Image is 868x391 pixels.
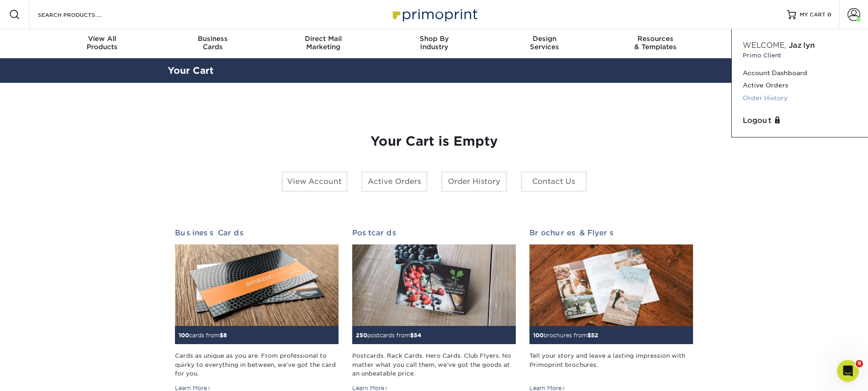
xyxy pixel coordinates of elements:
img: Postcards [352,244,516,326]
div: Marketing [268,35,379,51]
span: Shop By [379,35,489,43]
a: Direct MailMarketing [268,29,379,58]
h2: Postcards [352,229,516,237]
a: DesignServices [489,29,600,58]
img: Business Cards [175,244,339,326]
div: Cards as unique as you are. From professional to quirky to everything in between, we've got the c... [175,351,339,378]
img: Primoprint [389,5,480,24]
small: cards from [179,332,227,339]
a: Order History [441,171,507,192]
div: & Support [711,35,822,51]
span: 54 [414,332,421,339]
span: $ [410,332,414,339]
span: 100 [533,332,544,339]
span: 250 [356,332,367,339]
a: Shop ByIndustry [379,29,489,58]
iframe: Intercom live chat [837,360,859,382]
span: 100 [179,332,189,339]
span: $ [587,332,591,339]
div: Products [47,35,158,51]
h1: Your Cart is Empty [175,134,693,149]
h2: Business Cards [175,229,339,237]
a: Order History [743,92,857,104]
span: MY CART [800,11,826,19]
h2: Brochures & Flyers [529,229,693,237]
a: Resources& Templates [600,29,711,58]
div: & Templates [600,35,711,51]
a: BusinessCards [157,29,268,58]
a: Contact& Support [711,29,822,58]
a: Active Orders [743,79,857,91]
div: Industry [379,35,489,51]
span: View All [47,35,158,43]
img: Brochures & Flyers [529,244,693,326]
a: Your Cart [168,65,214,76]
span: Resources [600,35,711,43]
span: Contact [711,35,822,43]
a: View Account [282,171,348,192]
div: Services [489,35,600,51]
a: View AllProducts [47,29,158,58]
span: Jazlyn [789,41,815,50]
a: Logout [743,115,857,126]
div: Tell your story and leave a lasting impression with Primoprint brochures. [529,351,693,378]
span: 9 [856,360,863,367]
a: Active Orders [361,171,427,192]
input: SEARCH PRODUCTS..... [37,9,126,20]
small: postcards from [356,332,421,339]
span: Business [157,35,268,43]
span: Design [489,35,600,43]
small: Primo Client [743,51,857,60]
a: Account Dashboard [743,67,857,79]
a: Contact Us [521,171,587,192]
span: Welcome, [743,41,786,50]
div: Postcards. Rack Cards. Hero Cards. Club Flyers. No matter what you call them, we've got the goods... [352,351,516,378]
span: 52 [591,332,598,339]
small: brochures from [533,332,598,339]
span: 0 [827,11,832,18]
span: Direct Mail [268,35,379,43]
span: 8 [223,332,227,339]
span: $ [220,332,223,339]
div: Cards [157,35,268,51]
